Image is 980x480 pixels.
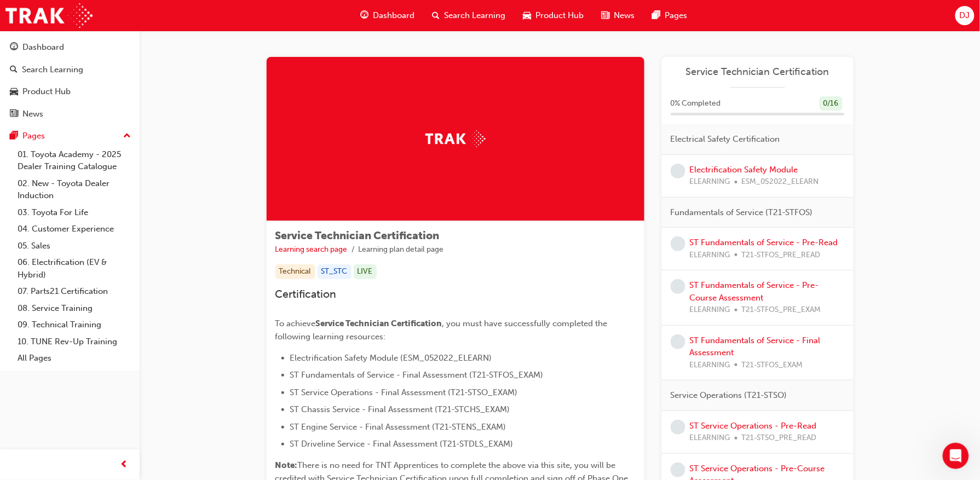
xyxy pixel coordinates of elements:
div: Pages [22,130,45,142]
a: 03. Toyota For Life [13,204,135,221]
div: LIVE [354,264,377,279]
a: Dashboard [4,37,135,57]
span: Search Learning [445,9,506,22]
span: T21-STFOS_PRE_EXAM [742,304,821,316]
span: 0 % Completed [671,97,721,110]
div: 0 / 16 [820,96,843,111]
span: Certification [275,288,337,300]
span: ELEARNING [690,432,730,444]
div: Technical [275,264,315,279]
button: DashboardSearch LearningProduct HubNews [4,35,135,126]
span: pages-icon [10,131,18,141]
a: 08. Service Training [13,300,135,317]
a: search-iconSearch Learning [424,4,515,27]
div: ST_STC [318,264,351,279]
span: News [614,9,635,22]
span: Service Operations (T21-STSO) [671,389,787,402]
a: Electrification Safety Module [690,165,798,175]
div: Search Learning [22,63,83,76]
img: Trak [425,130,486,147]
a: 06. Electrification (EV & Hybrid) [13,254,135,283]
span: Electrification Safety Module (ESM_052022_ELEARN) [290,353,492,363]
span: learningRecordVerb_NONE-icon [671,279,685,294]
a: guage-iconDashboard [352,4,424,27]
a: car-iconProduct Hub [515,4,593,27]
span: , you must have successfully completed the following learning resources: [275,319,610,342]
span: ST Chassis Service - Final Assessment (T21-STCHS_EXAM) [290,404,510,414]
span: Product Hub [536,9,584,22]
div: Dashboard [22,41,64,54]
span: ST Service Operations - Final Assessment (T21-STSO_EXAM) [290,388,518,397]
span: learningRecordVerb_NONE-icon [671,334,685,349]
span: ST Driveline Service - Final Assessment (T21-STDLS_EXAM) [290,439,514,449]
a: 05. Sales [13,238,135,255]
span: search-icon [433,9,440,22]
span: car-icon [523,9,532,22]
a: Search Learning [4,60,135,80]
img: Trak [5,3,93,28]
span: Note: [275,460,298,470]
button: Pages [4,126,135,146]
span: up-icon [123,129,131,143]
a: News [4,104,135,124]
span: ESM_052022_ELEARN [742,176,819,188]
span: learningRecordVerb_NONE-icon [671,164,685,178]
span: T21-STFOS_EXAM [742,359,803,372]
span: ELEARNING [690,176,730,188]
div: News [22,108,43,120]
a: Learning search page [275,245,348,254]
li: Learning plan detail page [359,244,444,256]
span: ELEARNING [690,249,730,262]
span: Dashboard [373,9,415,22]
span: learningRecordVerb_NONE-icon [671,420,685,435]
span: Service Technician Certification [316,319,442,328]
a: 02. New - Toyota Dealer Induction [13,175,135,204]
span: DJ [960,9,970,22]
span: Pages [665,9,688,22]
span: ST Fundamentals of Service - Final Assessment (T21-STFOS_EXAM) [290,370,544,380]
a: Product Hub [4,82,135,102]
span: car-icon [10,87,18,97]
iframe: Intercom live chat [943,443,969,469]
span: news-icon [10,109,18,119]
a: ST Fundamentals of Service - Pre-Read [690,238,838,247]
span: learningRecordVerb_NONE-icon [671,462,685,477]
span: news-icon [602,9,610,22]
span: Electrical Safety Certification [671,133,780,146]
button: DJ [955,6,975,25]
span: pages-icon [653,9,661,22]
a: pages-iconPages [644,4,696,27]
span: T21-STFOS_PRE_READ [742,249,821,262]
a: ST Fundamentals of Service - Final Assessment [690,336,821,358]
span: ST Engine Service - Final Assessment (T21-STENS_EXAM) [290,422,506,432]
span: T21-STSO_PRE_READ [742,432,817,444]
a: 01. Toyota Academy - 2025 Dealer Training Catalogue [13,146,135,175]
a: All Pages [13,350,135,367]
span: Service Technician Certification [275,229,440,242]
a: ST Service Operations - Pre-Read [690,421,817,431]
a: ST Fundamentals of Service - Pre-Course Assessment [690,280,819,303]
span: To achieve [275,319,316,328]
a: 10. TUNE Rev-Up Training [13,333,135,350]
span: search-icon [10,65,18,75]
a: news-iconNews [593,4,644,27]
a: 04. Customer Experience [13,221,135,238]
a: Service Technician Certification [671,66,845,78]
span: guage-icon [361,9,369,22]
a: 09. Technical Training [13,316,135,333]
span: ELEARNING [690,359,730,372]
span: learningRecordVerb_NONE-icon [671,236,685,251]
div: Product Hub [22,85,71,98]
a: 07. Parts21 Certification [13,283,135,300]
span: guage-icon [10,43,18,53]
span: ELEARNING [690,304,730,316]
span: Fundamentals of Service (T21-STFOS) [671,206,813,219]
span: prev-icon [120,458,129,472]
